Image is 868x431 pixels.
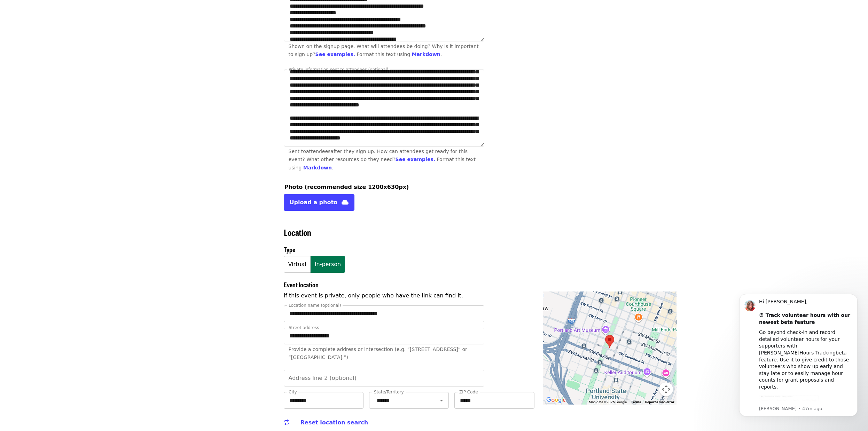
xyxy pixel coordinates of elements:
[631,400,641,404] a: Terms (opens in new tab)
[289,147,479,172] div: Sent to attendees after they sign up. How can attendees get ready for this event? What other reso...
[289,67,389,72] label: Private information sent to attendees (optional)
[437,396,446,405] button: Open
[357,51,442,57] div: Format this text using .
[284,70,484,146] textarea: Private information sent to attendees (optional)
[284,194,355,211] button: Upload a photo
[374,390,404,394] label: State/Territory
[545,396,568,405] img: Google
[284,328,484,344] input: Street address
[645,400,674,404] a: Report a map error
[459,390,478,394] label: ZIP Code
[290,198,338,207] span: Upload a photo
[303,165,332,170] a: Markdown
[396,157,435,162] a: See examples.
[315,51,355,57] a: See examples.
[288,260,306,269] span: Virtual
[310,256,345,273] button: In-person
[284,226,311,238] span: Location
[284,256,311,273] button: Virtual
[289,390,297,394] label: City
[315,260,341,269] span: In-person
[589,400,627,404] span: Map data ©2025 Google
[300,419,368,426] span: Reset location search
[284,292,463,299] span: If this event is private, only people who have the link can find it.
[659,382,673,396] button: Map camera controls
[284,280,319,289] span: Event location
[284,305,484,322] input: Location name (optional)
[289,42,479,58] div: Shown on the signup page. What will attendees be doing? Why is it important to sign up?
[289,345,479,361] div: Provide a complete address or intersection (e.g. “[STREET_ADDRESS]” or “[GEOGRAPHIC_DATA].”)
[284,392,363,409] input: City
[289,326,319,330] label: Street address
[284,184,409,190] span: Photo (recommended size 1200x630px)
[284,419,289,426] i: repeat icon
[412,51,440,57] a: Markdown
[289,157,476,170] div: Format this text using .
[545,396,568,405] a: Open this area in Google Maps (opens a new window)
[284,370,484,386] input: Address line 2 (optional)
[729,284,868,428] iframe: Intercom notifications message
[454,392,534,409] input: ZIP Code
[342,199,349,206] i: cloud icon
[284,245,295,254] span: Type
[284,414,368,431] button: Reset location search
[289,303,341,308] label: Location name (optional)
